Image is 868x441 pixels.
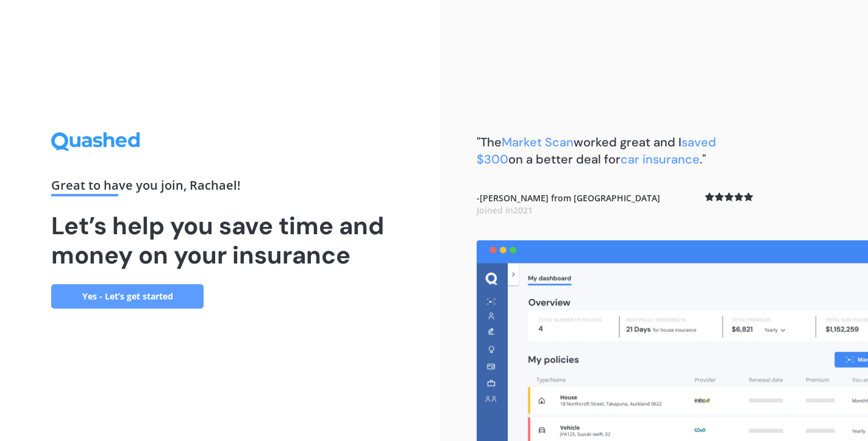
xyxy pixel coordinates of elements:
span: Joined in 2021 [477,204,533,216]
img: dashboard.webp [477,240,868,441]
h1: Let’s help you save time and money on your insurance [51,211,389,270]
span: car insurance [621,151,700,167]
span: saved $300 [477,134,716,167]
div: Great to have you join , Rachael ! [51,179,389,196]
a: Yes - Let’s get started [51,284,204,309]
b: - [PERSON_NAME] from [GEOGRAPHIC_DATA] [477,192,660,216]
span: Market Scan [502,134,574,150]
b: "The worked great and I on a better deal for ." [477,134,716,167]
